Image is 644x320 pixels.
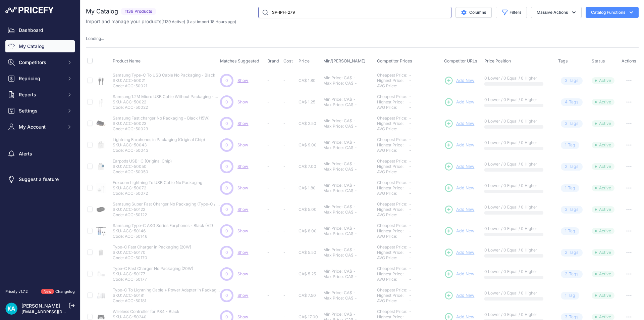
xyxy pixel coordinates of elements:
[377,201,407,207] a: Cheapest Price:
[225,249,228,256] span: 0
[576,207,579,213] span: s
[377,164,409,169] div: Highest Price:
[592,163,614,170] span: Active
[237,99,248,104] a: Show
[377,148,409,153] div: AVG Price:
[377,223,407,228] a: Cheapest Price:
[299,78,316,83] span: CA$ 1.80
[345,102,354,107] div: CA$
[86,36,104,41] span: Loading
[113,73,215,78] p: Samsung Type-C To USB Cable No Packaging - Black
[19,124,63,130] span: My Account
[113,94,220,99] p: Samsung 1.2M Micro USB Cable Without Packaging - White
[354,145,357,150] div: -
[377,185,409,191] div: Highest Price:
[456,185,474,191] span: Add New
[377,309,407,314] a: Cheapest Price:
[377,58,412,63] span: Competitor Prices
[592,206,614,213] span: Active
[267,78,281,83] p: -
[586,7,639,18] button: Catalog Functions
[299,228,317,233] span: CA$ 8.00
[121,8,156,15] span: 1139 Products
[323,145,344,150] div: Max Price:
[5,24,75,281] nav: Sidebar
[561,184,579,192] span: Tag
[323,226,342,231] div: Min Price:
[5,24,75,36] a: Dashboard
[113,116,210,121] p: Samsung Fast charger No Packaging - Black (15W)
[377,169,409,175] div: AVG Price:
[323,81,344,86] div: Max Price:
[267,99,281,105] p: -
[113,78,215,83] p: SKU: ACC-50021
[592,249,614,256] span: Active
[576,121,579,127] span: s
[377,234,409,239] div: AVG Price:
[237,228,248,233] span: Show
[299,121,316,126] span: CA$ 2.50
[409,201,411,207] span: -
[592,185,614,191] span: Active
[299,142,317,147] span: CA$ 9.00
[377,83,409,89] div: AVG Price:
[377,99,409,105] div: Highest Price:
[225,164,228,170] span: 0
[113,201,220,207] p: Samsung Super Fast Charger No Packaging (Type-C / 25W) - Black
[113,142,205,148] p: SKU: ACC-50043
[113,228,213,234] p: SKU: ACC-50146
[283,58,293,64] span: Cost
[377,158,407,164] a: Cheapest Price:
[455,7,492,18] button: Columns
[456,271,474,277] span: Add New
[186,19,236,24] span: (Last import 18 Hours ago)
[561,77,583,85] span: Tag
[561,120,583,128] span: Tag
[377,116,407,121] a: Cheapest Price:
[323,58,366,63] span: Min/[PERSON_NAME]
[225,78,228,84] span: 0
[299,185,316,190] span: CA$ 1.80
[101,36,104,41] span: ...
[283,164,285,169] span: -
[456,292,474,299] span: Add New
[444,269,474,279] a: Add New
[409,137,411,142] span: -
[237,121,248,126] span: Show
[258,7,451,18] input: Search
[444,248,474,257] a: Add New
[267,207,281,212] p: -
[237,250,248,255] a: Show
[283,121,285,126] span: -
[561,227,579,235] span: Tag
[352,247,356,253] div: -
[409,142,411,147] span: -
[444,291,474,300] a: Add New
[323,231,344,236] div: Max Price:
[456,164,474,170] span: Add New
[163,19,184,24] a: 1139 Active
[576,78,579,84] span: s
[456,228,474,234] span: Add New
[561,98,583,106] span: Tag
[352,118,356,124] div: -
[267,164,281,169] p: -
[113,244,191,250] p: Type-C Fast Charger in Packaging (20W)
[377,287,407,292] a: Cheapest Price:
[113,99,220,105] p: SKU: ACC-50022
[354,210,357,215] div: -
[409,234,411,239] span: -
[531,7,582,18] button: Massive Actions
[456,99,474,105] span: Add New
[323,204,342,210] div: Min Price:
[409,244,411,249] span: -
[409,116,411,121] span: -
[113,83,215,89] p: Code: ACC-50021
[484,204,551,210] p: 0 Lower / 0 Equal / 0 Higher
[592,77,614,84] span: Active
[237,314,248,319] a: Show
[565,99,568,105] span: 4
[558,58,568,63] span: Tags
[267,228,281,234] p: -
